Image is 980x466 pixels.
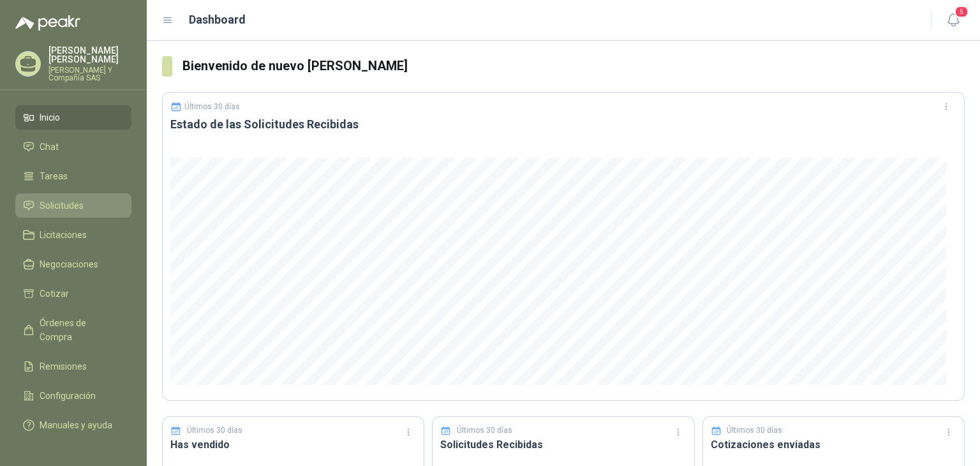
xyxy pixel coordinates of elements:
[15,135,131,159] a: Chat
[15,384,131,408] a: Configuración
[40,389,96,403] span: Configuración
[40,359,87,373] span: Remisiones
[170,117,956,132] h3: Estado de las Solicitudes Recibidas
[15,223,131,247] a: Licitaciones
[15,15,80,31] img: Logo peakr
[187,425,242,437] p: Últimos 30 días
[727,425,782,437] p: Últimos 30 días
[40,418,112,432] span: Manuales y ayuda
[184,102,240,111] p: Últimos 30 días
[40,228,87,242] span: Licitaciones
[40,110,60,124] span: Inicio
[15,105,131,130] a: Inicio
[440,437,686,453] h3: Solicitudes Recibidas
[15,413,131,437] a: Manuales y ayuda
[48,66,131,82] p: [PERSON_NAME] Y Compañía SAS
[170,437,416,453] h3: Has vendido
[48,46,131,64] p: [PERSON_NAME] [PERSON_NAME]
[457,425,512,437] p: Últimos 30 días
[942,9,965,32] button: 5
[15,252,131,276] a: Negociaciones
[954,6,969,18] span: 5
[711,437,956,453] h3: Cotizaciones enviadas
[40,199,84,213] span: Solicitudes
[40,316,119,344] span: Órdenes de Compra
[15,311,131,349] a: Órdenes de Compra
[40,169,68,183] span: Tareas
[189,11,246,29] h1: Dashboard
[15,354,131,379] a: Remisiones
[40,287,69,301] span: Cotizar
[15,282,131,306] a: Cotizar
[40,140,59,154] span: Chat
[15,164,131,188] a: Tareas
[15,193,131,218] a: Solicitudes
[182,56,965,76] h3: Bienvenido de nuevo [PERSON_NAME]
[40,257,98,271] span: Negociaciones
